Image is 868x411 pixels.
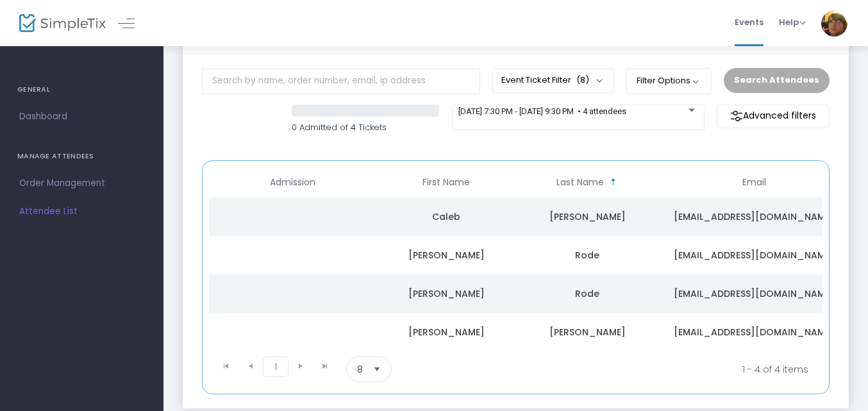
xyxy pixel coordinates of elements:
td: [EMAIL_ADDRESS][DOMAIN_NAME] [658,313,850,351]
td: [PERSON_NAME] [517,313,658,351]
span: Dashboard [19,108,144,125]
span: (8) [576,75,589,85]
td: [PERSON_NAME] [517,197,658,236]
span: Email [742,177,766,188]
td: Rode [517,274,658,313]
td: [EMAIL_ADDRESS][DOMAIN_NAME] [658,236,850,274]
button: Select [368,357,386,382]
h4: MANAGE ATTENDEES [17,144,146,169]
td: [PERSON_NAME] [376,274,517,313]
h4: GENERAL [17,77,146,103]
button: Filter Options [626,68,712,94]
div: Data table [209,167,822,351]
td: Rode [517,236,658,274]
td: [PERSON_NAME] [376,313,517,351]
m-button: Advanced filters [717,105,830,128]
span: Attendee List [19,203,144,220]
span: Page 1 [263,356,288,377]
td: [EMAIL_ADDRESS][DOMAIN_NAME] [658,274,850,313]
td: Caleb [376,197,517,236]
kendo-pager-info: 1 - 4 of 4 items [519,356,808,382]
span: [DATE] 7:30 PM - [DATE] 9:30 PM • 4 attendees [458,106,626,116]
span: Sortable [608,177,619,187]
span: 8 [357,363,363,376]
input: Search by name, order number, email, ip address [202,68,480,94]
span: Last Name [556,177,604,188]
td: [PERSON_NAME] [376,236,517,274]
td: [EMAIL_ADDRESS][DOMAIN_NAME] [658,197,850,236]
span: First Name [422,177,470,188]
p: 0 Admitted of 4 Tickets [292,121,439,134]
span: Order Management [19,175,144,192]
button: Event Ticket Filter(8) [492,68,614,92]
span: Help [779,16,806,28]
span: Events [735,6,764,38]
span: Admission [270,177,315,188]
img: filter [730,110,743,122]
